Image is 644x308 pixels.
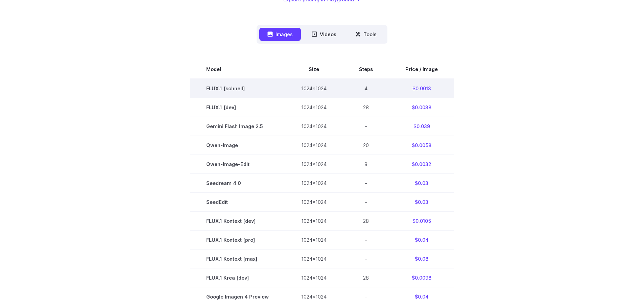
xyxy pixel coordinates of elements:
td: FLUX.1 Kontext [dev] [190,212,285,231]
th: Steps [343,60,389,79]
td: Qwen-Image-Edit [190,155,285,173]
td: 28 [343,98,389,117]
td: FLUX.1 [dev] [190,98,285,117]
td: 4 [343,79,389,98]
td: $0.0105 [389,212,454,231]
td: $0.0058 [389,136,454,155]
td: 1024x1024 [285,212,343,231]
td: $0.039 [389,117,454,136]
td: - [343,117,389,136]
td: 28 [343,212,389,231]
td: $0.08 [389,250,454,268]
td: FLUX.1 Krea [dev] [190,268,285,287]
td: $0.03 [389,174,454,193]
span: Gemini Flash Image 2.5 [206,122,269,130]
td: 1024x1024 [285,117,343,136]
td: - [343,250,389,268]
td: $0.04 [389,287,454,306]
td: $0.04 [389,231,454,250]
td: 28 [343,268,389,287]
td: Seedream 4.0 [190,174,285,193]
button: Videos [304,28,344,41]
th: Size [285,60,343,79]
td: 1024x1024 [285,231,343,250]
td: $0.0013 [389,79,454,98]
td: 1024x1024 [285,193,343,212]
button: Images [259,28,301,41]
td: - [343,193,389,212]
td: 8 [343,155,389,173]
td: Google Imagen 4 Preview [190,287,285,306]
td: 1024x1024 [285,174,343,193]
td: 1024x1024 [285,268,343,287]
th: Model [190,60,285,79]
td: Qwen-Image [190,136,285,155]
td: - [343,174,389,193]
td: 20 [343,136,389,155]
td: 1024x1024 [285,155,343,173]
td: 1024x1024 [285,79,343,98]
td: FLUX.1 [schnell] [190,79,285,98]
td: $0.03 [389,193,454,212]
td: FLUX.1 Kontext [pro] [190,231,285,250]
button: Tools [347,28,385,41]
td: 1024x1024 [285,287,343,306]
td: - [343,287,389,306]
td: 1024x1024 [285,136,343,155]
td: $0.0098 [389,268,454,287]
td: - [343,231,389,250]
td: SeedEdit [190,193,285,212]
td: $0.0032 [389,155,454,173]
td: 1024x1024 [285,98,343,117]
td: 1024x1024 [285,250,343,268]
td: $0.0038 [389,98,454,117]
th: Price / Image [389,60,454,79]
td: FLUX.1 Kontext [max] [190,250,285,268]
